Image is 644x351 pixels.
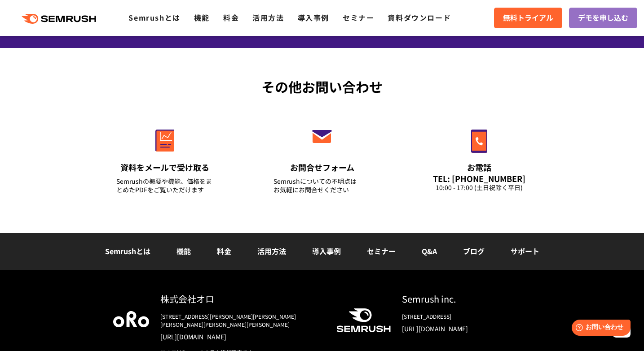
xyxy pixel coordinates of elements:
div: Semrushの概要や機能、価格をまとめたPDFをご覧いただけます [116,177,213,194]
a: 無料トライアル [494,8,562,28]
a: セミナー [367,246,396,256]
a: 資料ダウンロード [388,12,451,23]
div: 株式会社オロ [160,292,322,305]
a: [URL][DOMAIN_NAME] [402,324,531,333]
div: 10:00 - 17:00 (土日祝除く平日) [431,183,528,192]
iframe: Help widget launcher [564,316,634,341]
span: デモを申し込む [578,12,628,24]
div: [STREET_ADDRESS][PERSON_NAME][PERSON_NAME][PERSON_NAME][PERSON_NAME][PERSON_NAME] [160,312,322,329]
div: 資料をメールで受け取る [116,162,213,173]
img: oro company [113,311,149,327]
a: 機能 [194,12,210,23]
a: 料金 [217,246,231,256]
div: お問合せフォーム [273,162,371,173]
a: 資料をメールで受け取る Semrushの概要や機能、価格をまとめたPDFをご覧いただけます [97,110,232,205]
a: 導入事例 [312,246,341,256]
a: ブログ [463,246,485,256]
a: 導入事例 [298,12,329,23]
a: Semrushとは [128,12,180,23]
a: 機能 [176,246,191,256]
span: 無料トライアル [503,12,553,24]
a: 料金 [223,12,239,23]
a: セミナー [343,12,374,23]
a: デモを申し込む [569,8,637,28]
a: 活用方法 [257,246,286,256]
div: Semrushについての不明点は お気軽にお問合せください [273,177,371,194]
div: [STREET_ADDRESS] [402,312,531,321]
a: お問合せフォーム Semrushについての不明点はお気軽にお問合せください [255,110,389,205]
div: TEL: [PHONE_NUMBER] [431,173,528,183]
a: [URL][DOMAIN_NAME] [160,332,322,341]
a: 活用方法 [252,12,284,23]
a: Semrushとは [105,246,150,256]
div: その他お問い合わせ [86,77,558,97]
div: お電話 [431,162,528,173]
a: Q&A [422,246,437,256]
a: サポート [511,246,539,256]
div: Semrush inc. [402,292,531,305]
